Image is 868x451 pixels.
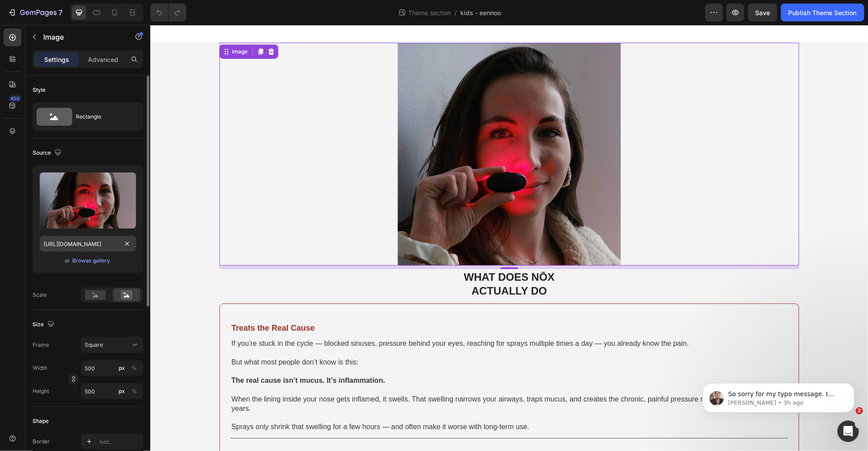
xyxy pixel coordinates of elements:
[44,55,69,64] p: Settings
[85,341,103,349] span: Square
[33,291,47,299] div: Scale
[81,360,143,376] input: px%
[33,438,50,446] div: Border
[748,4,777,21] button: Save
[81,337,143,353] button: Square
[789,8,857,17] div: Publish Theme Section
[856,407,863,414] span: 2
[81,398,379,406] span: Sprays only shrink that swelling for a few hours — and often make it worse with long-term use.
[81,315,538,322] span: If you’re stuck in the cycle — blocked sinuses, pressure behind your eyes, reaching for sprays mu...
[116,386,127,397] button: %
[88,55,118,64] p: Advanced
[455,8,457,17] span: /
[129,363,140,373] button: px
[99,438,141,446] div: Add...
[132,387,137,395] div: %
[119,364,125,372] div: px
[33,387,49,395] label: Height
[40,172,136,229] img: preview-image
[33,341,49,349] label: Frame
[40,236,136,252] input: https://example.com/image.jpg
[33,86,45,94] div: Style
[8,95,21,102] div: 450
[43,32,119,42] p: Image
[407,8,453,17] span: Theme section
[129,386,140,397] button: px
[72,256,111,265] button: Browse gallery
[33,364,47,372] label: Width
[838,421,859,442] iframe: Intercom live chat
[73,257,111,265] div: Browse gallery
[132,364,137,372] div: %
[4,4,66,21] button: 7
[81,299,165,307] strong: Treats the Real Cause
[461,8,501,17] span: kids - eennoo
[76,107,130,127] div: Rectangle
[65,255,70,266] span: or
[81,383,143,399] input: px%
[321,260,397,272] strong: ACTUALLY DO
[58,7,62,18] p: 7
[150,4,186,21] div: Undo/Redo
[314,246,405,258] strong: WHAT DOES NŌX
[116,363,127,373] button: %
[33,417,49,425] div: Shape
[81,370,627,387] span: When the lining inside your nose gets inflamed, it swells. That swelling narrows your airways, tr...
[33,319,56,331] div: Size
[690,365,868,427] iframe: Intercom notifications message
[781,4,864,21] button: Publish Theme Section
[33,147,63,159] div: Source
[756,9,770,16] span: Save
[81,333,208,341] span: But what most people don’t know is this:
[119,387,125,395] div: px
[81,352,235,359] strong: The real cause isn’t mucus. It’s inflammation.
